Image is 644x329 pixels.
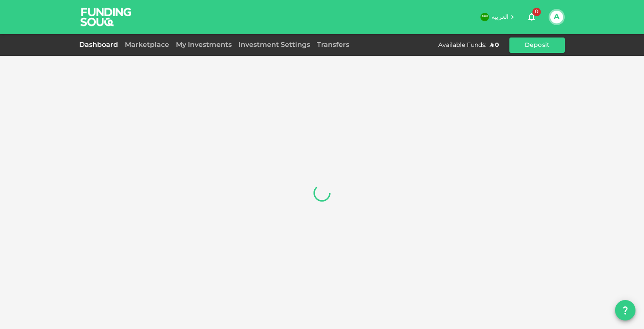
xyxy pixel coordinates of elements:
[492,14,509,20] span: العربية
[79,42,121,48] a: Dashboard
[532,8,541,16] span: 0
[615,300,635,320] button: question
[523,9,540,26] button: 0
[313,42,353,48] a: Transfers
[480,13,489,21] img: flag-sa.b9a346574cdc8950dd34b50780441f57.svg
[550,11,563,23] button: A
[235,42,313,48] a: Investment Settings
[509,38,565,53] button: Deposit
[490,41,499,49] div: ʢ 0
[172,42,235,48] a: My Investments
[438,41,486,49] div: Available Funds :
[121,42,172,48] a: Marketplace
